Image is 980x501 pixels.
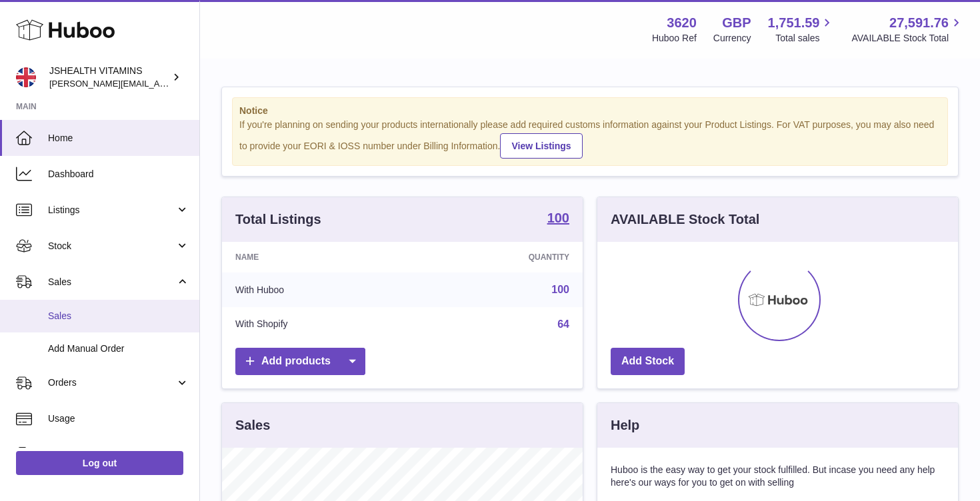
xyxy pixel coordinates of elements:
[851,14,964,45] a: 27,591.76 AVAILABLE Stock Total
[547,211,569,227] a: 100
[48,342,189,355] span: Add Manual Order
[48,168,189,181] span: Dashboard
[48,132,189,145] span: Home
[222,307,417,342] td: With Shopify
[48,276,175,288] span: Sales
[222,272,417,307] td: With Huboo
[48,204,175,217] span: Listings
[722,14,751,32] strong: GBP
[667,14,697,32] strong: 3620
[48,376,175,389] span: Orders
[775,32,835,45] span: Total sales
[611,464,945,489] p: Huboo is the easy way to get your stock fulfilled. But incase you need any help here's our ways f...
[235,416,270,434] h3: Sales
[611,348,685,375] a: Add Stock
[611,211,759,229] h3: AVAILABLE Stock Total
[557,318,569,330] a: 64
[48,240,175,252] span: Stock
[235,348,365,375] a: Add products
[551,284,569,295] a: 100
[851,32,964,45] span: AVAILABLE Stock Total
[49,78,267,89] span: [PERSON_NAME][EMAIL_ADDRESS][DOMAIN_NAME]
[235,211,321,229] h3: Total Listings
[500,133,582,159] a: View Listings
[48,412,189,425] span: Usage
[713,32,751,45] div: Currency
[768,14,835,45] a: 1,751.59 Total sales
[889,14,949,32] span: 27,591.76
[547,211,569,225] strong: 100
[239,105,941,117] strong: Notice
[16,67,36,87] img: francesca@jshealthvitamins.com
[652,32,697,45] div: Huboo Ref
[611,416,639,434] h3: Help
[768,14,820,32] span: 1,751.59
[49,65,169,90] div: JSHEALTH VITAMINS
[16,451,183,475] a: Log out
[239,119,941,159] div: If you're planning on sending your products internationally please add required customs informati...
[48,310,189,322] span: Sales
[222,242,417,272] th: Name
[417,242,583,272] th: Quantity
